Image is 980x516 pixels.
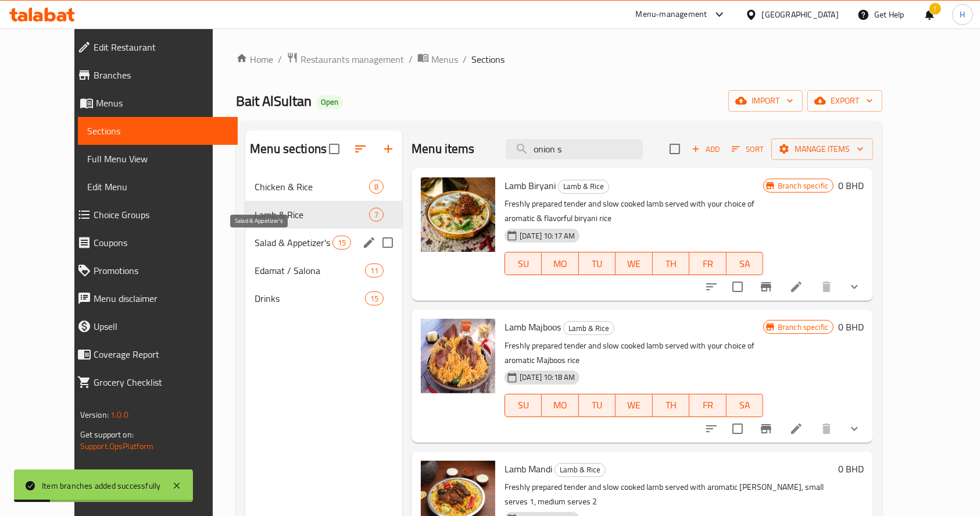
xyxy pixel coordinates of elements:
[94,291,229,305] span: Menu disclaimer
[255,208,369,222] div: Lamb & Rice
[689,252,726,275] button: FR
[515,230,580,241] span: [DATE] 10:17 AM
[68,284,238,312] a: Menu disclaimer
[563,321,614,335] div: Lamb & Rice
[727,252,763,275] button: SA
[727,394,763,417] button: SA
[506,139,643,159] input: search
[781,142,864,156] span: Manage items
[752,273,780,301] button: Branch-specific-item
[584,255,611,272] span: TU
[731,255,759,272] span: SA
[255,264,365,277] span: Edamat / Salona
[657,255,685,272] span: TH
[505,197,763,226] p: Freshly prepared tender and slow cooked lamb served with your choice of aromatic & flavorful biry...
[255,180,369,194] span: Chicken & Rice
[369,180,384,194] div: items
[94,264,229,277] span: Promotions
[689,394,726,417] button: FR
[636,8,707,22] div: Menu-management
[87,152,229,166] span: Full Menu View
[762,8,839,21] div: [GEOGRAPHIC_DATA]
[68,61,238,89] a: Branches
[559,180,609,193] span: Lamb & Rice
[789,280,803,294] a: Edit menu item
[813,415,840,443] button: delete
[287,52,404,67] a: Restaurants management
[505,394,542,417] button: SU
[752,415,780,443] button: Branch-specific-item
[687,140,724,158] button: Add
[505,252,542,275] button: SU
[579,252,616,275] button: TU
[417,52,458,67] a: Menus
[346,135,374,163] span: Sort sections
[728,90,803,112] button: import
[236,52,882,67] nav: breadcrumb
[505,339,763,368] p: Freshly prepared tender and slow cooked lamb served with your choice of aromatic Majboos rice
[813,273,840,301] button: delete
[278,52,282,66] li: /
[366,293,383,304] span: 15
[80,407,109,422] span: Version:
[250,140,327,158] h2: Menu sections
[96,96,229,110] span: Menus
[245,168,402,317] nav: Menu sections
[546,255,574,272] span: MO
[87,180,229,194] span: Edit Menu
[732,143,764,156] span: Sort
[94,40,229,54] span: Edit Restaurant
[807,90,882,112] button: export
[564,322,614,335] span: Lamb & Rice
[847,422,861,436] svg: Show Choices
[505,177,556,194] span: Lamb Biryani
[369,208,384,222] div: items
[255,291,365,305] span: Drinks
[542,394,578,417] button: MO
[653,394,689,417] button: TH
[555,463,605,476] span: Lamb & Rice
[663,137,687,161] span: Select section
[245,229,402,257] div: Salad & Appetizer's15edit
[687,140,724,158] span: Add item
[360,234,378,251] button: edit
[773,180,833,191] span: Branch specific
[316,97,343,107] span: Open
[370,209,383,220] span: 7
[840,415,868,443] button: show more
[78,145,238,173] a: Full Menu View
[515,372,580,383] span: [DATE] 10:18 AM
[698,415,725,443] button: sort-choices
[505,318,561,336] span: Lamb Majboos
[78,117,238,145] a: Sections
[236,52,273,66] a: Home
[463,52,467,66] li: /
[510,255,537,272] span: SU
[620,397,648,414] span: WE
[725,275,750,299] span: Select to update
[68,229,238,257] a: Coupons
[255,236,332,250] span: Salad & Appetizer's
[698,273,725,301] button: sort-choices
[505,480,834,509] p: Freshly prepared tender and slow cooked lamb served with aromatic [PERSON_NAME], small serves 1, ...
[245,173,402,201] div: Chicken & Rice8
[94,375,229,389] span: Grocery Checklist
[738,94,793,108] span: import
[653,252,689,275] button: TH
[68,33,238,61] a: Edit Restaurant
[421,177,495,252] img: Lamb Biryani
[94,347,229,361] span: Coverage Report
[94,68,229,82] span: Branches
[68,89,238,117] a: Menus
[840,273,868,301] button: show more
[366,265,383,276] span: 11
[68,257,238,284] a: Promotions
[245,201,402,229] div: Lamb & Rice7
[421,319,495,393] img: Lamb Majboos
[616,394,652,417] button: WE
[542,252,578,275] button: MO
[471,52,505,66] span: Sections
[68,312,238,340] a: Upsell
[78,173,238,201] a: Edit Menu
